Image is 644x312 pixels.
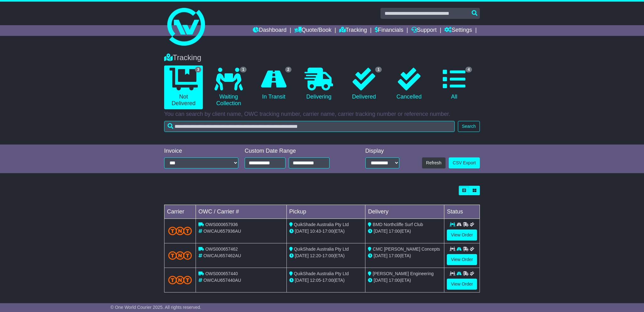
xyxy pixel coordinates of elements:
[375,25,403,36] a: Financials
[295,278,309,283] span: [DATE]
[389,253,400,258] span: 17:00
[447,254,477,265] a: View Order
[205,271,238,276] span: OWS000657440
[254,65,293,103] a: 2 In Transit
[294,247,349,252] span: QuikShade Australia Pty Ltd
[374,229,387,234] span: [DATE]
[444,205,480,219] td: Status
[289,228,363,235] div: - (ETA)
[203,278,241,283] span: OWCAU657440AU
[435,65,474,103] a: 4 All
[240,67,247,72] span: 1
[205,247,238,252] span: OWS000657462
[322,229,333,234] span: 17:00
[294,25,331,36] a: Quote/Book
[339,25,367,36] a: Tracking
[447,279,477,290] a: View Order
[203,253,241,258] span: OWCAU657462AU
[373,271,434,276] span: [PERSON_NAME] Engineering
[365,148,399,155] div: Display
[289,277,363,284] div: - (ETA)
[294,271,349,276] span: QuikShade Australia Pty Ltd
[295,229,309,234] span: [DATE]
[168,251,192,260] img: TNT_Domestic.png
[164,148,238,155] div: Invoice
[196,205,287,219] td: OWC / Carrier #
[310,229,321,234] span: 10:43
[389,229,400,234] span: 17:00
[465,67,472,72] span: 4
[322,278,333,283] span: 17:00
[458,121,480,132] button: Search
[164,111,480,118] p: You can search by client name, OWC tracking number, carrier name, carrier tracking number or refe...
[295,253,309,258] span: [DATE]
[390,65,428,103] a: Cancelled
[286,205,365,219] td: Pickup
[110,305,201,310] span: © One World Courier 2025. All rights reserved.
[205,222,238,227] span: OWS000657936
[164,65,203,109] a: 3 Not Delivered
[164,205,196,219] td: Carrier
[368,252,441,259] div: (ETA)
[253,25,286,36] a: Dashboard
[289,252,363,259] div: - (ETA)
[195,67,202,72] span: 3
[168,276,192,284] img: TNT_Domestic.png
[444,25,472,36] a: Settings
[203,229,241,234] span: OWCAU657936AU
[368,277,441,284] div: (ETA)
[411,25,437,36] a: Support
[373,222,423,227] span: BMD Northcliffe Surf Club
[161,53,483,62] div: Tracking
[368,228,441,235] div: (ETA)
[447,230,477,241] a: View Order
[375,67,382,72] span: 1
[322,253,333,258] span: 17:00
[345,65,383,103] a: 1 Delivered
[285,67,292,72] span: 2
[373,247,440,252] span: CMC [PERSON_NAME] Concepts
[294,222,349,227] span: QuikShade Australia Pty Ltd
[389,278,400,283] span: 17:00
[310,278,321,283] span: 12:05
[245,148,346,155] div: Custom Date Range
[310,253,321,258] span: 12:20
[422,157,446,168] button: Refresh
[365,205,444,219] td: Delivery
[209,65,248,109] a: 1 Waiting Collection
[449,157,480,168] a: CSV Export
[374,253,387,258] span: [DATE]
[168,227,192,235] img: TNT_Domestic.png
[299,65,338,103] a: Delivering
[374,278,387,283] span: [DATE]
